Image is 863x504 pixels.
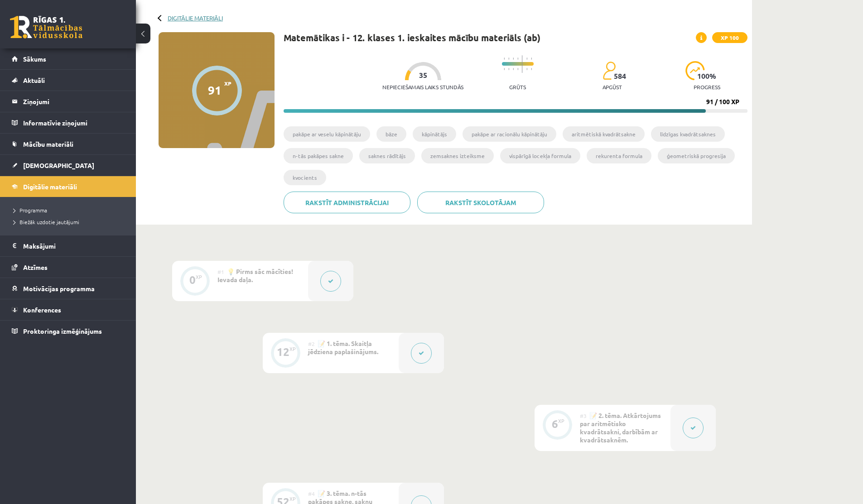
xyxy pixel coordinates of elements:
img: icon-short-line-57e1e144782c952c97e751825c79c345078a6d821885a25fce030b3d8c18986b.svg [508,58,509,60]
a: Maksājumi [12,235,125,256]
span: 100 % [697,72,717,80]
img: icon-short-line-57e1e144782c952c97e751825c79c345078a6d821885a25fce030b3d8c18986b.svg [526,68,527,70]
span: Digitālie materiāli [23,182,77,191]
h1: Matemātikas i - 12. klases 1. ieskaites mācību materiāls (ab) [284,32,540,43]
li: kāpinātājs [413,126,456,142]
div: XP [558,418,564,423]
div: 0 [189,276,196,284]
li: līdzīgas kvadrātsaknes [651,126,725,142]
p: Nepieciešamais laiks stundās [382,84,463,90]
div: 91 [208,83,222,97]
span: Proktoringa izmēģinājums [23,327,102,335]
span: 💡 Pirms sāc mācīties! Ievada daļa. [217,267,293,283]
span: 584 [614,72,626,80]
a: Ziņojumi [12,91,125,112]
legend: Ziņojumi [23,91,125,112]
span: XP [224,80,231,86]
li: saknes rādītājs [359,148,415,163]
li: pakāpe ar veselu kāpinātāju [284,126,370,142]
li: ģeometriskā progresija [658,148,735,163]
img: icon-long-line-d9ea69661e0d244f92f715978eff75569469978d946b2353a9bb055b3ed8787d.svg [522,55,523,73]
span: #4 [308,490,315,497]
p: progress [694,84,720,90]
img: icon-short-line-57e1e144782c952c97e751825c79c345078a6d821885a25fce030b3d8c18986b.svg [531,58,532,60]
span: Atzīmes [23,263,48,271]
span: 📝 1. tēma. Skaitļa jēdziena paplašinājums. [308,339,378,355]
li: bāze [376,126,406,142]
span: [DEMOGRAPHIC_DATA] [23,161,94,169]
span: Biežāk uzdotie jautājumi [14,218,79,226]
a: Rakstīt skolotājam [417,192,544,213]
img: icon-short-line-57e1e144782c952c97e751825c79c345078a6d821885a25fce030b3d8c18986b.svg [531,68,532,70]
img: icon-short-line-57e1e144782c952c97e751825c79c345078a6d821885a25fce030b3d8c18986b.svg [517,68,518,70]
p: apgūst [603,84,622,90]
legend: Maksājumi [23,235,125,256]
span: #3 [580,412,587,419]
img: icon-progress-161ccf0a02000e728c5f80fcf4c31c7af3da0e1684b2b1d7c360e028c24a22f1.svg [685,61,705,80]
a: Biežāk uzdotie jautājumi [14,218,127,226]
a: Sākums [12,48,125,69]
li: n-tās pakāpes sakne [284,148,353,163]
span: Motivācijas programma [23,284,95,293]
span: Programma [14,206,47,214]
a: [DEMOGRAPHIC_DATA] [12,155,125,176]
span: Konferences [23,306,61,314]
span: 35 [419,71,427,79]
img: icon-short-line-57e1e144782c952c97e751825c79c345078a6d821885a25fce030b3d8c18986b.svg [517,58,518,60]
li: vispārīgā locekļa formula [500,148,580,163]
div: XP [289,496,296,501]
span: 📝 2. tēma. Atkārtojums par aritmētisko kvadrātsakni, darbībām ar kvadrātsaknēm. [580,411,661,444]
img: icon-short-line-57e1e144782c952c97e751825c79c345078a6d821885a25fce030b3d8c18986b.svg [513,58,514,60]
img: icon-short-line-57e1e144782c952c97e751825c79c345078a6d821885a25fce030b3d8c18986b.svg [508,68,509,70]
img: students-c634bb4e5e11cddfef0936a35e636f08e4e9abd3cc4e673bd6f9a4125e45ecb1.svg [603,61,616,80]
li: pakāpe ar racionālu kāpinātāju [463,126,556,142]
a: Proktoringa izmēģinājums [12,321,125,341]
a: Konferences [12,299,125,320]
a: Atzīmes [12,257,125,278]
div: XP [289,346,296,351]
a: Aktuāli [12,70,125,91]
img: icon-short-line-57e1e144782c952c97e751825c79c345078a6d821885a25fce030b3d8c18986b.svg [513,68,514,70]
span: Sākums [23,55,46,63]
a: Rīgas 1. Tālmācības vidusskola [10,16,82,38]
a: Mācību materiāli [12,134,125,154]
a: Motivācijas programma [12,278,125,299]
a: Informatīvie ziņojumi [12,112,125,133]
img: icon-short-line-57e1e144782c952c97e751825c79c345078a6d821885a25fce030b3d8c18986b.svg [504,58,505,60]
img: icon-short-line-57e1e144782c952c97e751825c79c345078a6d821885a25fce030b3d8c18986b.svg [526,58,527,60]
li: zemsaknes izteiksme [421,148,494,163]
a: Digitālie materiāli [168,14,223,21]
span: XP 100 [712,32,747,43]
span: #2 [308,340,315,347]
a: Rakstīt administrācijai [284,192,410,213]
span: Mācību materiāli [23,140,73,148]
a: Programma [14,206,127,214]
div: 12 [277,348,289,356]
p: Grūts [509,84,526,90]
a: Digitālie materiāli [12,176,125,197]
span: #1 [217,268,224,275]
li: rekurenta formula [587,148,651,163]
span: Aktuāli [23,76,45,84]
li: aritmētiskā kvadrātsakne [563,126,645,142]
img: icon-short-line-57e1e144782c952c97e751825c79c345078a6d821885a25fce030b3d8c18986b.svg [504,68,505,70]
li: kvocients [284,170,326,185]
div: XP [196,274,202,279]
legend: Informatīvie ziņojumi [23,112,125,133]
div: 6 [552,420,558,428]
